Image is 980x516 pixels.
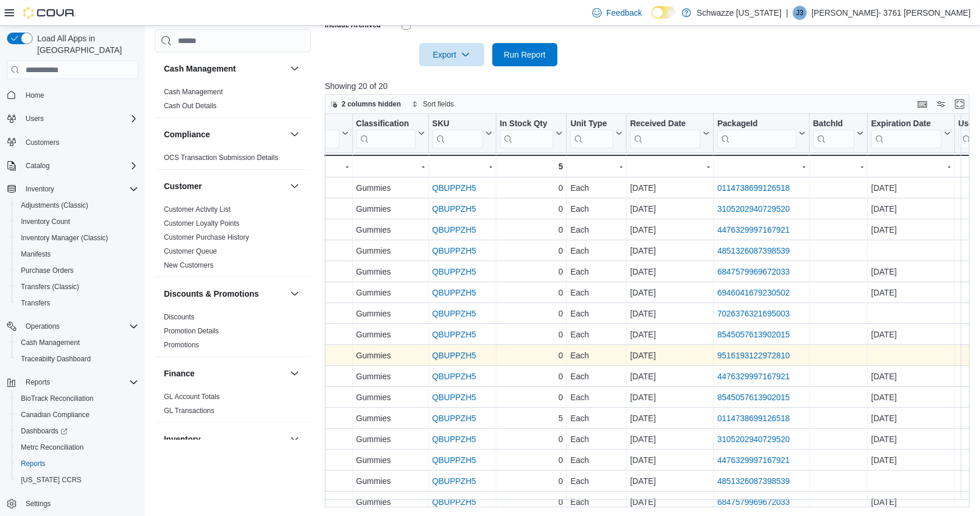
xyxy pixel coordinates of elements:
span: Settings [26,499,51,508]
span: Home [21,87,138,102]
h3: Cash Management [164,63,236,74]
div: PackageId [717,119,796,130]
div: Each [570,223,623,237]
a: Inventory Manager (Classic) [16,231,113,245]
button: Cash Management [164,63,285,74]
span: Inventory Manager (Classic) [21,233,108,243]
div: Gummies [356,412,424,426]
span: Dashboards [16,424,138,438]
h3: Inventory [164,433,201,445]
div: Received Date [630,119,700,148]
a: Promotions [164,341,199,349]
div: Good Tide Rosin Pineapple Uplifting (S) 100mg [151,370,348,384]
div: Good Tide Rosin Pineapple Uplifting (S) 100mg [151,265,348,279]
button: Transfers [12,295,143,311]
button: Sort fields [407,97,459,111]
div: Expiration Date [871,119,942,148]
div: Each [570,286,623,300]
span: Metrc Reconciliation [21,443,84,452]
span: Users [26,114,44,123]
div: [DATE] [871,223,951,237]
a: 3105202940729520 [717,205,790,214]
div: [DATE] [630,286,710,300]
div: [DATE] [630,223,710,237]
button: Inventory [21,182,59,196]
div: Good Tide Rosin Pineapple Uplifting (S) 100mg [151,307,348,321]
button: Settings [2,495,143,512]
div: [DATE] [871,286,951,300]
button: Finance [164,368,285,379]
button: Traceabilty Dashboard [12,351,143,367]
button: Catalog [21,159,54,173]
div: - [717,159,806,173]
button: BatchId [813,119,864,148]
a: Customer Activity List [164,205,231,213]
a: Inventory Count [16,215,75,229]
span: Sort fields [423,99,454,109]
button: Users [21,112,48,126]
div: 0 [500,223,563,237]
a: 4851326087398539 [717,477,790,486]
div: Gummies [356,202,424,216]
p: Showing 20 of 20 [325,80,977,92]
a: QBUPPZH5 [432,184,475,193]
div: Good Tide Rosin Pineapple Uplifting (S) 100mg [151,349,348,363]
div: BatchId [813,119,854,148]
span: Catalog [26,161,49,170]
div: - [630,159,710,173]
div: [DATE] [630,244,710,258]
div: [DATE] [871,265,951,279]
a: Dashboards [16,424,72,438]
div: Good Tide Rosin Pineapple Uplifting (S) 100mg [151,182,348,195]
button: Customer [164,180,285,192]
div: 0 [500,265,563,279]
div: Gummies [356,307,424,321]
a: OCS Transaction Submission Details [164,154,278,162]
a: Reports [16,457,50,471]
a: QBUPPZH5 [432,498,475,507]
span: Transfers [21,298,50,308]
button: Compliance [164,129,285,140]
button: Users [2,111,143,127]
a: 6847579969672033 [717,498,790,507]
span: Reports [21,459,45,468]
a: Transfers [16,296,55,310]
button: Cash Management [12,334,143,351]
h3: Discounts & Promotions [164,288,259,300]
a: 6847579969672033 [717,268,790,277]
h3: Finance [164,368,195,379]
button: SKU [432,119,492,148]
a: Customer Purchase History [164,233,249,241]
div: Unit Type [570,119,613,148]
div: [DATE] [630,349,710,363]
div: Jennifer- 3761 Seward [793,6,807,20]
span: Inventory Count [21,217,70,226]
button: Customer [288,179,302,193]
span: Reports [21,375,138,389]
a: QBUPPZH5 [432,289,475,298]
button: Enter fullscreen [953,97,967,111]
button: Purchase Orders [12,262,143,279]
a: QBUPPZH5 [432,477,475,486]
div: Good Tide Rosin Pineapple Uplifting (S) 100mg [151,286,348,300]
a: Discounts [164,313,195,321]
button: Home [2,86,143,103]
a: 0114738699126518 [717,414,790,424]
a: QBUPPZH5 [432,226,475,235]
span: Inventory Count [16,215,138,229]
div: Product [151,119,339,130]
div: Gummies [356,182,424,195]
button: In Stock Qty [500,119,563,148]
div: Gummies [356,223,424,237]
button: Catalog [2,158,143,174]
a: 4476329997167921 [717,372,790,382]
div: 5 [500,412,563,426]
span: Users [21,112,138,126]
h3: Compliance [164,129,210,140]
div: Each [570,391,623,405]
button: Inventory Manager (Classic) [12,230,143,246]
button: Inventory Count [12,213,143,230]
a: QBUPPZH5 [432,393,475,403]
span: Manifests [21,250,51,259]
span: Cash Out Details [164,101,217,111]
